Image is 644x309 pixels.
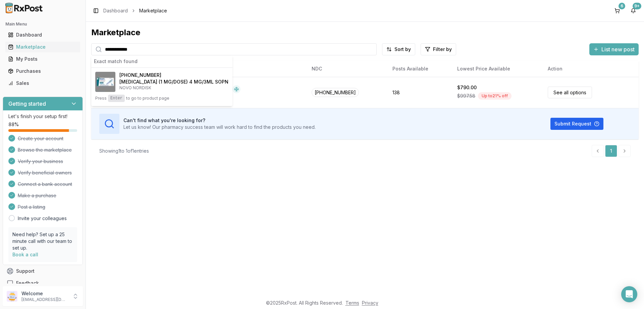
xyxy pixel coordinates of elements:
[8,113,77,120] p: Let's finish your setup first!
[5,29,80,41] a: Dashboard
[542,61,639,77] th: Action
[621,286,637,302] div: Open Intercom Messenger
[605,145,617,157] a: 1
[5,41,80,53] a: Marketplace
[8,80,77,87] div: Sales
[601,45,635,53] span: List new post
[548,87,592,98] a: See all options
[123,124,316,131] p: Let us know! Our pharmacy success team will work hard to find the products you need.
[452,61,542,77] th: Lowest Price Available
[5,65,80,77] a: Purchases
[394,46,411,53] span: Sort by
[421,43,456,55] button: Filter by
[99,148,149,154] div: Showing 1 to 1 of 1 entries
[589,43,639,55] button: List new post
[382,43,415,55] button: Sort by
[95,72,115,92] img: Ozempic (1 MG/DOSE) 4 MG/3ML SOPN
[8,32,77,38] div: Dashboard
[3,30,83,40] button: Dashboard
[3,3,46,13] img: RxPost Logo
[18,215,67,222] a: Invite your colleagues
[18,181,72,188] span: Connect a bank account
[12,231,73,251] p: Need help? Set up a 25 minute call with our team to set up.
[612,5,623,16] button: 6
[139,7,167,14] span: Marketplace
[8,100,46,108] h3: Getting started
[12,252,38,257] a: Book a call
[18,169,72,176] span: Verify beneficial owners
[3,66,83,76] button: Purchases
[633,3,641,9] div: 9+
[119,72,161,79] span: [PHONE_NUMBER]
[21,297,68,302] p: [EMAIL_ADDRESS][DOMAIN_NAME]
[345,300,359,306] a: Terms
[3,42,83,52] button: Marketplace
[21,290,68,297] p: Welcome
[457,84,477,91] div: $790.00
[18,192,56,199] span: Make a purchase
[362,300,378,306] a: Privacy
[306,61,387,77] th: NDC
[91,55,232,68] div: Exact match found
[18,147,72,153] span: Browse the marketplace
[387,77,452,108] td: 138
[91,27,639,38] div: Marketplace
[18,158,63,165] span: Verify your business
[119,85,228,91] p: NOVO NORDISK
[123,117,316,124] h3: Can't find what you're looking for?
[3,78,83,89] button: Sales
[3,54,83,64] button: My Posts
[589,47,639,53] a: List new post
[619,3,625,9] div: 6
[5,53,80,65] a: My Posts
[433,46,452,53] span: Filter by
[103,7,128,14] a: Dashboard
[18,204,45,210] span: Post a listing
[8,56,77,62] div: My Posts
[3,265,83,277] button: Support
[91,68,232,106] button: Ozempic (1 MG/DOSE) 4 MG/3ML SOPN[PHONE_NUMBER][MEDICAL_DATA] (1 MG/DOSE) 4 MG/3ML SOPNNOVO NORDI...
[8,44,77,50] div: Marketplace
[312,88,359,97] span: [PHONE_NUMBER]
[478,92,512,100] div: Up to 21 % off
[8,68,77,74] div: Purchases
[108,95,125,102] kbd: Enter
[592,145,631,157] nav: pagination
[95,96,107,101] span: Press
[16,280,39,287] span: Feedback
[5,77,80,89] a: Sales
[8,121,19,128] span: 88 %
[119,79,228,85] h4: [MEDICAL_DATA] (1 MG/DOSE) 4 MG/3ML SOPN
[387,61,452,77] th: Posts Available
[550,118,603,130] button: Submit Request
[126,96,169,101] span: to go to product page
[18,135,63,142] span: Create your account
[3,277,83,289] button: Feedback
[103,7,167,14] nav: breadcrumb
[7,291,17,302] img: User avatar
[5,21,80,27] h2: Main Menu
[628,5,639,16] button: 9+
[457,93,475,99] span: $997.58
